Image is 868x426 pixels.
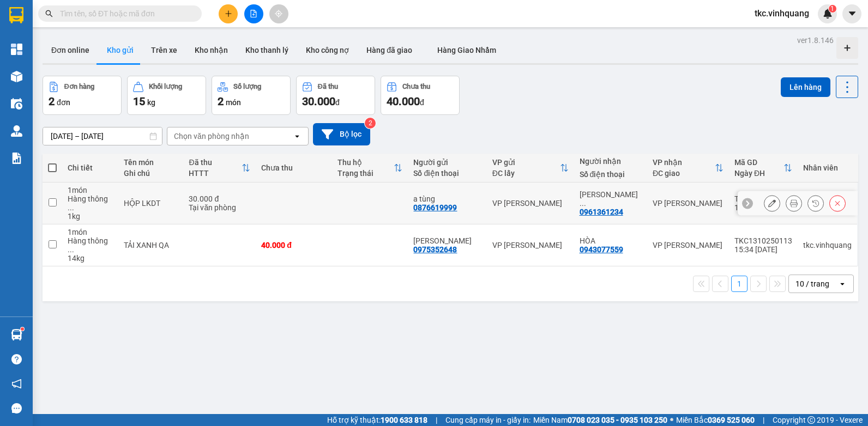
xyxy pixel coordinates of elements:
[838,279,847,288] svg: open
[734,236,792,245] div: TKC1310250113
[708,416,755,424] strong: 0369 525 060
[420,98,424,107] span: đ
[437,46,496,54] span: Hàng Giao Nhầm
[580,157,642,166] div: Người nhận
[124,169,178,178] div: Ghi chú
[11,98,22,109] img: warehouse-icon
[57,98,70,107] span: đơn
[124,241,178,249] div: TẢI XANH QA
[68,194,113,212] div: Hàng thông thường
[64,83,94,90] div: Đơn hàng
[734,203,792,212] div: 16:20 [DATE]
[250,10,257,17] span: file-add
[127,76,206,115] button: Khối lượng15kg
[734,158,783,167] div: Mã GD
[580,245,623,254] div: 0943077559
[807,416,815,424] span: copyright
[568,416,667,424] strong: 0708 023 035 - 0935 103 250
[11,44,22,55] img: dashboard-icon
[803,163,852,172] div: Nhân viên
[189,194,250,203] div: 30.000 đ
[297,37,358,63] button: Kho công nợ
[225,10,232,17] span: plus
[381,76,460,115] button: Chưa thu40.000đ
[653,169,715,178] div: ĐC giao
[413,158,481,167] div: Người gửi
[445,414,531,426] span: Cung cấp máy in - giấy in:
[402,83,430,90] div: Chưa thu
[293,132,302,141] svg: open
[729,154,798,182] th: Toggle SortBy
[68,228,113,236] div: 1 món
[98,37,142,63] button: Kho gửi
[335,98,340,107] span: đ
[275,10,282,17] span: aim
[365,118,376,129] sup: 2
[68,203,74,212] span: ...
[186,37,237,63] button: Kho nhận
[189,203,250,212] div: Tại văn phòng
[237,37,297,63] button: Kho thanh lý
[670,418,673,422] span: ⚪️
[261,163,327,172] div: Chưa thu
[413,194,481,203] div: a tùng
[653,241,724,249] div: VP [PERSON_NAME]
[731,276,748,292] button: 1
[580,190,642,208] div: dương đình cảnh
[492,158,560,167] div: VP gửi
[43,37,98,63] button: Đơn online
[124,158,178,167] div: Tên món
[68,236,113,254] div: Hàng thông thường
[830,5,834,13] span: 1
[842,4,861,23] button: caret-down
[124,199,178,208] div: HỘP LKDT
[381,416,427,424] strong: 1900 633 818
[823,9,833,19] img: icon-new-feature
[734,194,792,203] div: TKC1310250129
[318,83,338,90] div: Đã thu
[11,329,22,340] img: warehouse-icon
[580,170,642,179] div: Số điện thoại
[332,154,408,182] th: Toggle SortBy
[45,10,53,17] span: search
[9,7,23,23] img: logo-vxr
[580,236,642,245] div: HÒA
[233,83,261,90] div: Số lượng
[764,195,780,211] div: Sửa đơn hàng
[734,169,783,178] div: Ngày ĐH
[795,278,829,289] div: 10 / trang
[261,241,327,249] div: 40.000 đ
[11,153,22,164] img: solution-icon
[149,83,182,90] div: Khối lượng
[269,4,288,23] button: aim
[492,199,569,208] div: VP [PERSON_NAME]
[244,4,263,23] button: file-add
[218,95,224,108] span: 2
[337,158,394,167] div: Thu hộ
[313,123,370,145] button: Bộ lọc
[327,414,427,426] span: Hỗ trợ kỹ thuật:
[68,186,113,194] div: 1 món
[413,245,457,254] div: 0975352648
[676,414,755,426] span: Miền Bắc
[133,95,145,108] span: 15
[189,169,242,178] div: HTTT
[68,254,113,263] div: 14 kg
[653,199,724,208] div: VP [PERSON_NAME]
[142,37,186,63] button: Trên xe
[492,241,569,249] div: VP [PERSON_NAME]
[653,158,715,167] div: VP nhận
[487,154,574,182] th: Toggle SortBy
[174,131,249,142] div: Chọn văn phòng nhận
[68,245,74,254] span: ...
[11,125,22,137] img: warehouse-icon
[147,98,155,107] span: kg
[11,403,22,413] span: message
[387,95,420,108] span: 40.000
[68,212,113,221] div: 1 kg
[734,245,792,254] div: 15:34 [DATE]
[580,208,623,216] div: 0961361234
[296,76,375,115] button: Đã thu30.000đ
[413,236,481,245] div: BẢO MINH
[183,154,256,182] th: Toggle SortBy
